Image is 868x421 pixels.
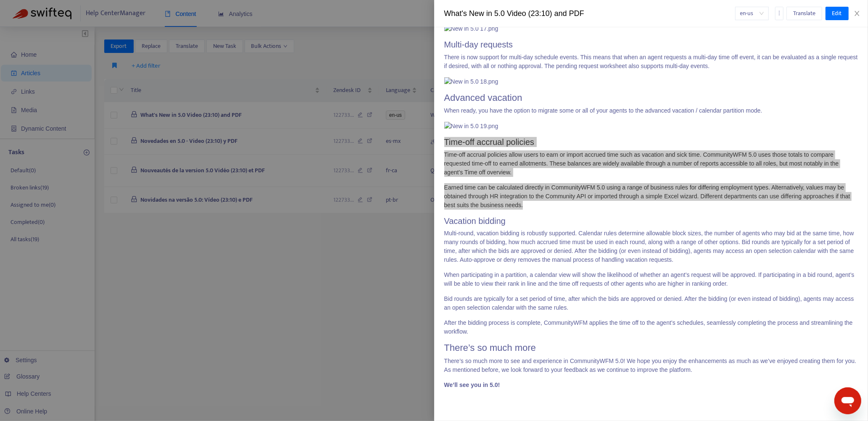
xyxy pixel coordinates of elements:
[444,8,735,19] div: What's New in 5.0 Video (23:10) and PDF
[444,39,858,50] h2: Multi-day requests
[444,382,500,388] strong: We’ll see you in 5.0!
[444,216,858,226] h2: Vacation bidding
[851,10,863,18] button: Close
[444,137,858,147] h2: Time-off accrual policies
[444,53,858,71] p: There is now support for multi-day schedule events. This means that when an agent requests a mult...
[444,122,499,131] img: New in 5.0 19.png
[740,7,764,20] span: en-us
[444,150,858,177] p: Time-off accrual policies allow users to earn or import accrued time such as vacation and sick ti...
[444,357,858,374] p: There’s so much more to see and experience in CommunityWFM 5.0! We hope you enjoy the enhancement...
[444,271,858,288] p: When participating in a partition, a calendar view will show the likelihood of whether an agent’s...
[786,7,822,20] button: Translate
[776,10,782,16] span: more
[444,77,499,86] img: New in 5.0 18.png
[826,7,849,20] button: Edit
[444,318,858,336] p: After the bidding process is complete, CommunityWFM applies the time off to the agent’s schedules...
[444,92,858,103] h1: Advanced vacation
[832,9,842,18] span: Edit
[854,10,860,17] span: close
[444,229,858,264] p: Multi-round, vacation bidding is robustly supported. Calendar rules determine allowable block siz...
[444,106,858,115] p: When ready, you have the option to migrate some or all of your agents to the advanced vacation / ...
[775,7,784,20] button: more
[444,24,499,33] img: New in 5.0 17.png
[834,387,861,414] iframe: Button to launch messaging window
[444,295,858,312] p: Bid rounds are typically for a set period of time, after which the bids are approved or denied. A...
[444,342,858,353] h1: There’s so much more
[793,9,815,18] span: Translate
[444,183,858,210] p: Earned time can be calculated directly in CommunityWFM 5.0 using a range of business rules for di...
